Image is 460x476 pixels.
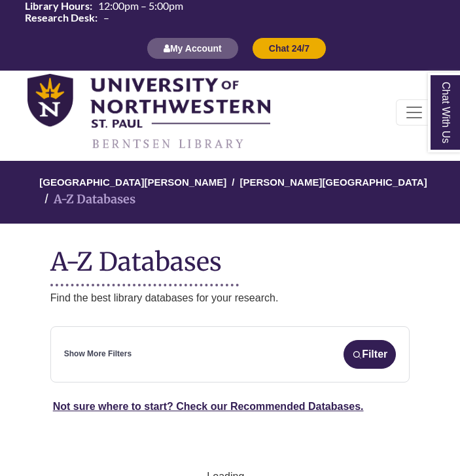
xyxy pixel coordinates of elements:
[50,237,410,277] h1: A-Z Databases
[147,42,239,54] a: My Account
[252,37,327,59] button: Chat 24/7
[53,401,364,412] a: Not sure where to start? Check our Recommended Databases.
[50,161,410,224] nav: breadcrumb
[20,12,98,24] th: Research Desk:
[39,190,135,209] li: A-Z Databases
[344,340,396,369] button: Filter
[240,175,427,188] a: [PERSON_NAME][GEOGRAPHIC_DATA]
[64,348,132,360] a: Show More Filters
[396,99,433,126] button: Toggle navigation
[147,37,239,59] button: My Account
[103,12,109,23] span: –
[252,42,327,54] a: Chat 24/7
[27,74,270,151] img: library_home
[98,1,183,11] span: 12:00pm – 5:00pm
[39,175,226,188] a: [GEOGRAPHIC_DATA][PERSON_NAME]
[50,290,410,307] p: Find the best library databases for your research.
